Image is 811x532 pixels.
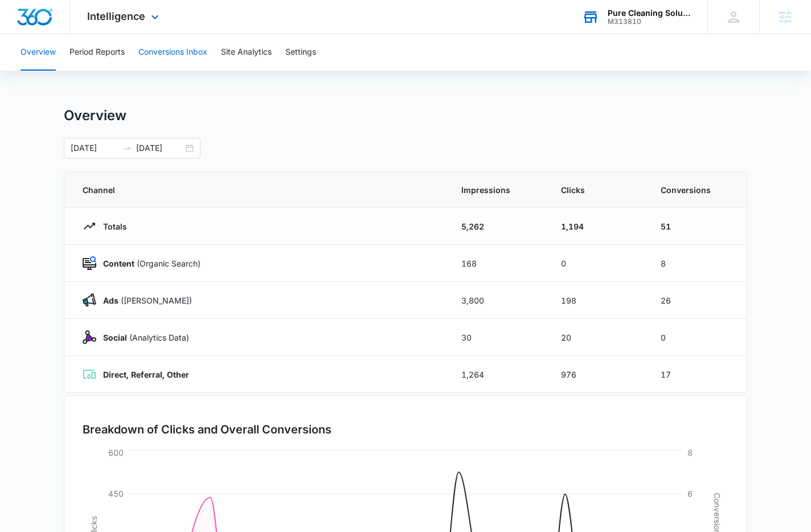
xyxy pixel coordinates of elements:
td: 976 [547,356,647,393]
p: ([PERSON_NAME]) [96,294,192,306]
span: swap-right [122,144,132,153]
span: Clicks [561,184,633,196]
button: Site Analytics [221,34,272,71]
strong: Content [103,259,134,268]
p: (Organic Search) [96,257,200,269]
button: Overview [21,34,56,71]
td: 20 [547,319,647,356]
td: 17 [647,356,747,393]
img: Content [83,256,96,270]
span: Channel [83,184,434,196]
strong: Ads [103,296,118,305]
input: End date [136,142,183,154]
button: Period Reports [69,34,125,71]
button: Settings [285,34,316,71]
td: 8 [647,245,747,282]
strong: Direct, Referral, Other [103,370,189,379]
div: account name [608,9,691,18]
td: 26 [647,282,747,319]
td: 5,262 [448,208,547,245]
strong: Social [103,333,127,342]
td: 198 [547,282,647,319]
span: Impressions [461,184,534,196]
p: (Analytics Data) [96,332,189,343]
tspan: 450 [108,489,124,498]
tspan: 6 [687,489,693,498]
tspan: 8 [687,448,693,457]
div: account id [608,18,691,26]
tspan: 600 [108,448,124,457]
td: 168 [448,245,547,282]
td: 1,194 [547,208,647,245]
span: Intelligence [87,10,145,22]
img: Ads [83,293,96,307]
td: 30 [448,319,547,356]
td: 3,800 [448,282,547,319]
td: 1,264 [448,356,547,393]
td: 51 [647,208,747,245]
img: Social [83,330,96,344]
h3: Breakdown of Clicks and Overall Conversions [83,421,331,438]
button: Conversions Inbox [138,34,207,71]
input: Start date [71,142,118,154]
span: Conversions [661,184,728,196]
h1: Overview [64,107,126,124]
span: to [122,144,132,153]
p: Totals [96,220,127,232]
td: 0 [647,319,747,356]
td: 0 [547,245,647,282]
